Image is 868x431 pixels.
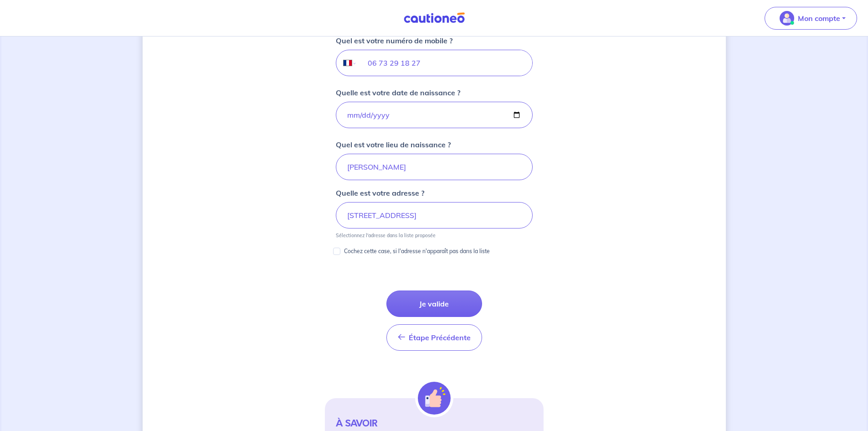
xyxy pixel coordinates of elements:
[336,417,377,430] strong: À SAVOIR
[336,154,533,180] input: Paris
[336,187,424,198] p: Quelle est votre adresse ?
[344,246,490,257] p: Cochez cette case, si l'adresse n'apparaît pas dans la liste
[336,102,533,128] input: 01/01/1980
[336,35,452,46] p: Quel est votre numéro de mobile ?
[336,202,533,228] input: 11 rue de la liberté 75000 Paris
[780,11,794,26] img: illu_account_valid_menu.svg
[386,291,482,317] button: Je valide
[409,333,471,342] span: Étape Précédente
[336,87,460,98] p: Quelle est votre date de naissance ?
[336,139,451,150] p: Quel est votre lieu de naissance ?
[418,382,451,415] img: illu_alert_hand.svg
[336,232,436,239] p: Sélectionnez l'adresse dans la liste proposée
[386,324,482,351] button: Étape Précédente
[400,12,468,24] img: Cautioneo
[357,50,532,76] input: 08 09 89 09 09
[798,13,840,24] p: Mon compte
[765,7,857,30] button: illu_account_valid_menu.svgMon compte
